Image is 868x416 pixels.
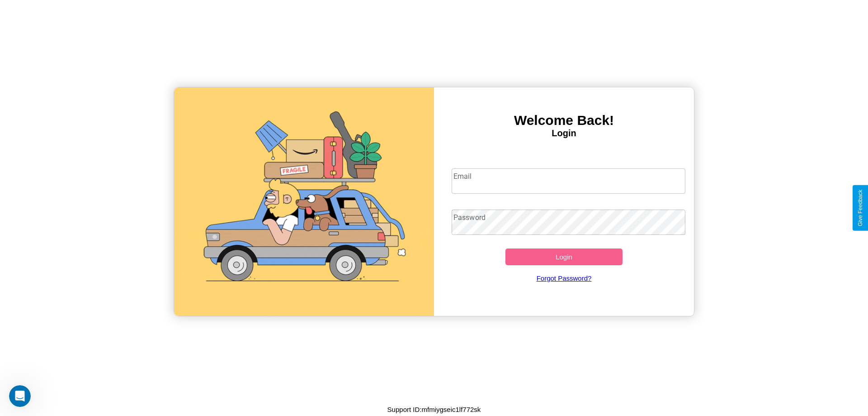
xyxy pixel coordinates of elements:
[434,128,694,139] h4: Login
[857,190,863,226] div: Give Feedback
[174,87,434,316] img: gif
[434,113,694,128] h3: Welcome Back!
[505,249,623,265] button: Login
[447,265,681,291] a: Forgot Password?
[9,385,31,407] iframe: Intercom live chat
[387,403,481,416] p: Support ID: mfmiygseic1lf772sk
